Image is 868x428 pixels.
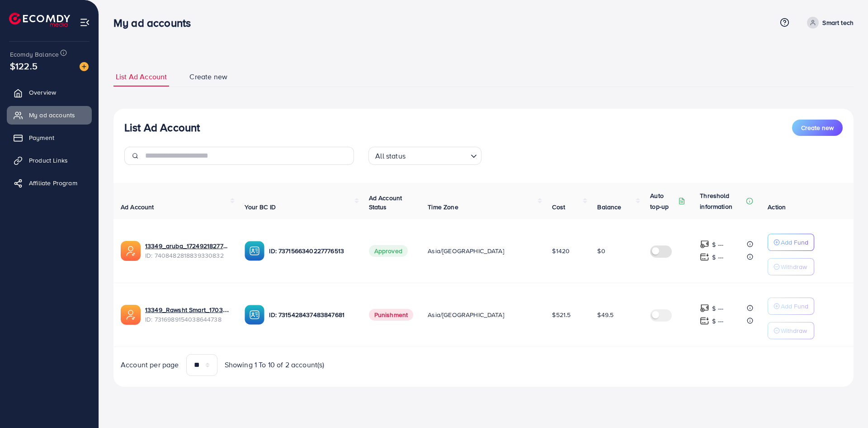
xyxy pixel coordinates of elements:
h3: List Ad Account [124,121,200,134]
span: Affiliate Program [29,178,77,188]
p: ID: 7315428437483847681 [269,309,354,320]
span: My ad accounts [29,111,75,120]
img: top-up amount [700,252,709,262]
img: top-up amount [700,240,709,249]
span: $49.5 [597,310,613,319]
p: Threshold information [700,190,744,212]
span: Your BC ID [245,202,276,212]
span: Account per page [121,360,179,370]
p: Withdraw [781,325,807,336]
span: List Ad Account [116,72,167,82]
p: ID: 7371566340227776513 [269,245,354,256]
p: $ --- [712,239,723,250]
button: Withdraw [768,322,814,339]
span: Payment [29,133,54,142]
span: Asia/[GEOGRAPHIC_DATA] [428,310,504,319]
span: All status [373,149,407,163]
span: Asia/[GEOGRAPHIC_DATA] [428,246,504,255]
img: image [80,62,89,71]
a: 13349_Rawsht Smart_1703619306054 [145,305,230,314]
a: My ad accounts [7,106,92,124]
span: Ad Account Status [369,193,402,212]
p: Add Fund [781,301,808,312]
span: Product Links [29,156,68,165]
img: logo [9,13,70,27]
span: $521.5 [552,310,571,319]
span: $1420 [552,246,570,255]
span: Ad Account [121,202,154,212]
div: <span class='underline'>13349_Rawsht Smart_1703619306054</span></br>7316989154038644738 [145,305,230,324]
img: menu [80,17,90,28]
span: $122.5 [10,59,38,72]
a: Product Links [7,151,92,169]
div: Search for option [368,147,481,165]
button: Withdraw [768,258,814,275]
span: Time Zone [428,202,458,212]
img: top-up amount [700,316,709,326]
span: Action [768,202,786,212]
iframe: Chat [830,387,861,421]
span: Ecomdy Balance [10,50,59,59]
p: Add Fund [781,237,808,248]
div: <span class='underline'>13349_aruba_1724921827762</span></br>7408482818839330832 [145,241,230,260]
img: ic-ba-acc.ded83a64.svg [245,305,264,325]
a: 13349_aruba_1724921827762 [145,241,230,250]
span: Balance [597,202,621,212]
p: Auto top-up [650,190,676,212]
img: ic-ads-acc.e4c84228.svg [121,241,141,261]
p: Smart tech [822,17,854,28]
a: Smart tech [803,17,854,29]
h3: My ad accounts [113,16,198,29]
span: ID: 7408482818839330832 [145,251,230,260]
span: Create new [801,123,834,132]
span: Cost [552,202,565,212]
p: $ --- [712,303,723,314]
p: Withdraw [781,261,807,272]
a: Affiliate Program [7,174,92,192]
img: top-up amount [700,303,709,313]
a: Payment [7,129,92,147]
button: Create new [792,120,843,136]
span: $0 [597,246,605,255]
a: Overview [7,83,92,101]
button: Add Fund [768,234,814,251]
span: Punishment [369,309,414,321]
img: ic-ba-acc.ded83a64.svg [245,241,264,261]
img: ic-ads-acc.e4c84228.svg [121,305,141,325]
span: Overview [29,88,56,97]
span: Create new [189,72,227,82]
span: Approved [369,245,408,257]
button: Add Fund [768,298,814,315]
input: Search for option [408,148,467,163]
p: $ --- [712,252,723,263]
span: Showing 1 To 10 of 2 account(s) [225,360,325,370]
span: ID: 7316989154038644738 [145,315,230,324]
p: $ --- [712,316,723,327]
